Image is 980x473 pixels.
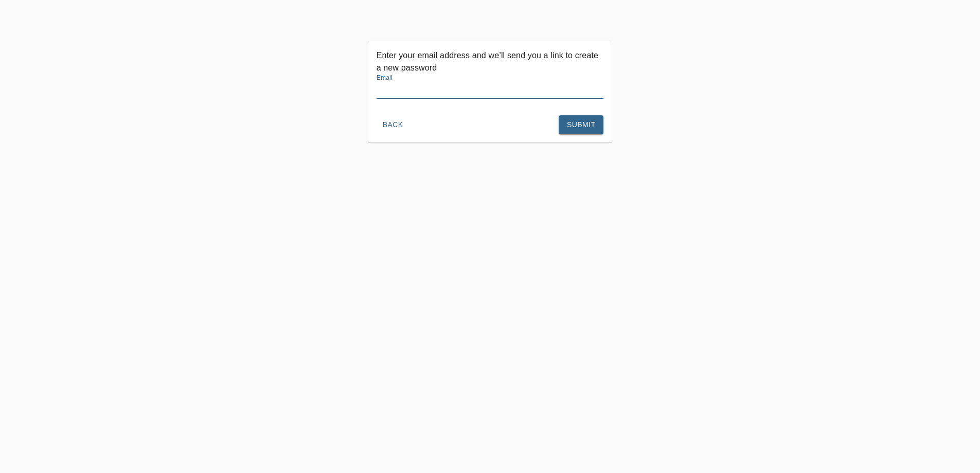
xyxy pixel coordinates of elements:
[567,118,595,131] span: Submit
[559,115,603,134] button: Submit
[377,75,393,81] label: Email
[377,49,604,74] p: Enter your email address and we’ll send you a link to create a new password
[377,115,409,134] button: Back
[381,118,405,131] span: Back
[377,120,409,128] a: Back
